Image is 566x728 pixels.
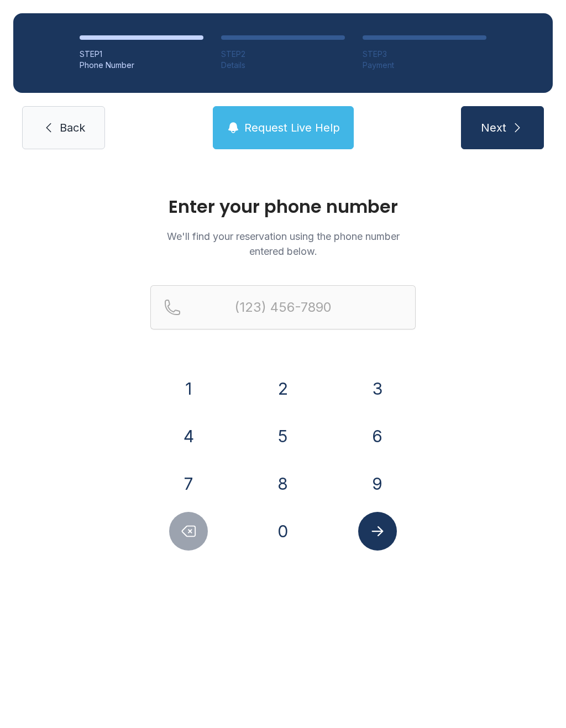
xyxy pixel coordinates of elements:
[169,369,208,408] button: 1
[221,49,345,60] div: STEP 2
[80,49,203,60] div: STEP 1
[221,60,345,71] div: Details
[481,120,506,135] span: Next
[264,369,302,408] button: 2
[264,417,302,455] button: 5
[264,464,302,503] button: 8
[358,512,397,551] button: Submit lookup form
[169,512,208,551] button: Delete number
[150,198,416,216] h1: Enter your phone number
[169,417,208,455] button: 4
[60,120,85,135] span: Back
[169,464,208,503] button: 7
[80,60,203,71] div: Phone Number
[358,369,397,408] button: 3
[358,464,397,503] button: 9
[244,120,340,135] span: Request Live Help
[363,49,486,60] div: STEP 3
[150,285,416,329] input: Reservation phone number
[363,60,486,71] div: Payment
[150,229,416,259] p: We'll find your reservation using the phone number entered below.
[358,417,397,455] button: 6
[264,512,302,551] button: 0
